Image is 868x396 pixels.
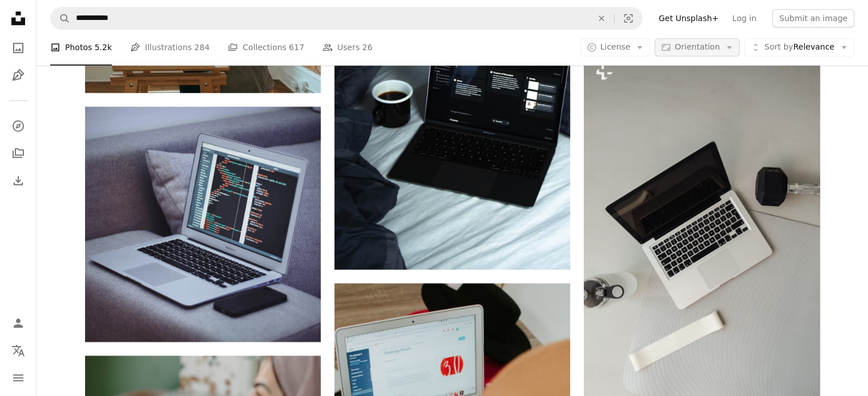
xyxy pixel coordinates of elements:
[584,223,819,233] a: a laptop computer sitting on top of a white desk
[51,7,70,29] button: Search Unsplash
[7,115,30,137] a: Explore
[7,312,30,334] a: Log in / Sign up
[322,30,373,66] a: Users 26
[7,339,30,362] button: Language
[589,7,614,29] button: Clear
[130,30,209,66] a: Illustrations 284
[85,107,321,342] img: MacBook Air on gray armchair
[7,142,30,165] a: Collections
[85,219,321,229] a: MacBook Air on gray armchair
[652,9,725,27] a: Get Unsplash+
[289,42,304,54] span: 617
[7,36,30,59] a: Photos
[764,43,793,52] span: Sort by
[655,39,740,57] button: Orientation
[580,39,651,57] button: License
[744,39,854,57] button: Sort byRelevance
[7,366,30,389] button: Menu
[362,42,373,54] span: 26
[615,7,642,29] button: Visual search
[7,7,30,32] a: Home — Unsplash
[7,64,30,87] a: Illustrations
[725,9,763,27] a: Log in
[675,43,720,52] span: Orientation
[772,9,854,27] button: Submit an image
[600,43,631,52] span: License
[764,42,834,54] span: Relevance
[228,30,304,66] a: Collections 617
[334,87,570,97] a: black laptop computer on white bed
[195,42,210,54] span: 284
[50,7,643,30] form: Find visuals sitewide
[7,169,30,192] a: Download History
